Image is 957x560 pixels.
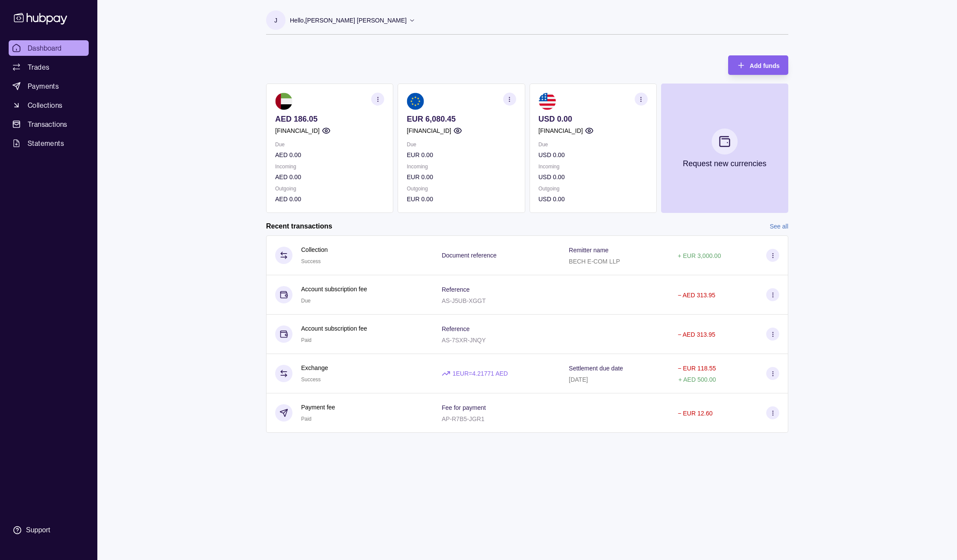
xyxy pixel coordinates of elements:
[539,172,648,182] p: USD 0.00
[407,114,516,124] p: EUR 6,080.45
[290,16,407,25] p: Hello, [PERSON_NAME] [PERSON_NAME]
[453,369,508,378] p: 1 EUR = 4.21771 AED
[407,184,516,193] p: Outgoing
[442,325,470,332] p: Reference
[678,292,715,299] p: − AED 313.95
[539,194,648,204] p: USD 0.00
[9,135,89,151] a: Statements
[539,150,648,160] p: USD 0.00
[301,245,328,254] p: Collection
[9,97,89,113] a: Collections
[442,286,470,293] p: Reference
[274,16,277,25] p: J
[539,114,648,124] p: USD 0.00
[301,363,328,373] p: Exchange
[9,116,89,132] a: Transactions
[678,252,721,259] p: + EUR 3,000.00
[407,93,424,110] img: eu
[275,162,384,171] p: Incoming
[266,222,332,231] h2: Recent transactions
[275,172,384,182] p: AED 0.00
[301,416,312,422] span: Paid
[275,150,384,160] p: AED 0.00
[678,410,713,417] p: − EUR 12.60
[750,62,780,69] span: Add funds
[569,247,609,254] p: Remitter name
[569,376,588,383] p: [DATE]
[678,365,716,372] p: − EUR 118.55
[407,150,516,160] p: EUR 0.00
[407,126,451,135] p: [FINANCIAL_ID]
[678,331,715,338] p: − AED 313.95
[275,140,384,149] p: Due
[569,365,623,372] p: Settlement due date
[28,62,49,72] span: Trades
[569,258,620,265] p: BECH E-COM LLP
[301,337,312,343] span: Paid
[442,404,486,411] p: Fee for payment
[275,93,292,110] img: ae
[275,114,384,124] p: AED 186.05
[26,525,50,535] div: Support
[301,402,335,412] p: Payment fee
[683,159,766,168] p: Request new currencies
[9,78,89,94] a: Payments
[539,140,648,149] p: Due
[539,162,648,171] p: Incoming
[301,258,321,264] span: Success
[301,298,311,304] span: Due
[539,184,648,193] p: Outgoing
[442,415,485,422] p: AP-R7B5-JGR1
[770,222,788,231] a: See all
[28,81,59,91] span: Payments
[9,59,89,75] a: Trades
[678,376,716,383] p: + AED 500.00
[28,138,64,148] span: Statements
[407,162,516,171] p: Incoming
[442,252,497,259] p: Document reference
[301,377,321,383] span: Success
[539,93,556,110] img: us
[275,126,320,135] p: [FINANCIAL_ID]
[661,84,788,213] button: Request new currencies
[407,172,516,182] p: EUR 0.00
[28,119,67,129] span: Transactions
[9,40,89,56] a: Dashboard
[728,55,788,75] button: Add funds
[407,194,516,204] p: EUR 0.00
[301,324,367,333] p: Account subscription fee
[9,521,89,539] a: Support
[28,100,62,110] span: Collections
[539,126,583,135] p: [FINANCIAL_ID]
[275,184,384,193] p: Outgoing
[442,297,486,304] p: AS-J5UB-XGGT
[275,194,384,204] p: AED 0.00
[301,284,367,294] p: Account subscription fee
[407,140,516,149] p: Due
[442,337,486,344] p: AS-7SXR-JNQY
[28,43,62,53] span: Dashboard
